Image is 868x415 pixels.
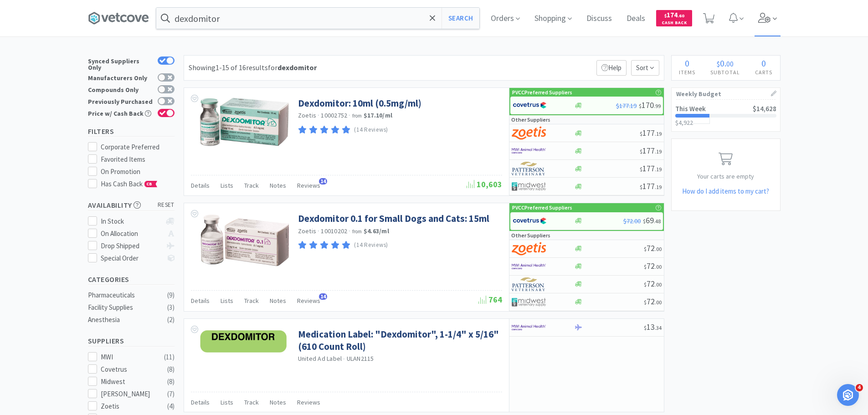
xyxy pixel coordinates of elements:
[101,241,161,251] div: Drop Shipped
[298,328,500,353] a: Medication Label: "Dexdomitor", 1-1/4" x 5/16" (610 Count Roll)
[101,364,157,375] div: Covetrus
[511,115,550,124] p: Other Suppliers
[101,253,161,264] div: Special Order
[268,63,317,72] span: for
[167,389,175,400] div: ( 7 )
[512,126,546,140] img: a673e5ab4e5e497494167fe422e9a3ab.png
[644,281,647,288] span: $
[298,212,489,225] a: Dexdomitor 0.1 for Small Dogs and Cats: 15ml
[354,241,388,250] p: (14 Reviews)
[512,162,546,175] img: f5e969b455434c6296c6d81ef179fa71_3.png
[442,8,479,29] button: Search
[191,297,210,305] span: Details
[189,62,317,74] div: Showing 1-15 of 16 results
[156,8,479,29] input: Search by item, sku, manufacturer, ingredient, size...
[198,328,289,354] img: bc164fbfc22942258b0c8b7f11c9f3df_616931.png
[717,59,720,68] span: $
[158,200,175,210] span: reset
[244,297,259,305] span: Track
[88,56,153,71] div: Synced Suppliers Only
[644,243,662,253] span: 72
[753,104,776,113] span: $14,628
[101,216,161,227] div: In Stock
[654,218,661,225] span: . 48
[656,6,692,31] a: $174.60Cash Back
[616,102,637,110] span: $177.19
[88,200,175,210] h5: Availability
[726,59,734,68] span: 00
[583,15,616,23] a: Discuss
[270,398,286,406] span: Notes
[88,290,162,301] div: Pharmaceuticals
[88,126,175,137] h5: Filters
[748,68,780,77] h4: Carts
[167,290,175,301] div: ( 9 )
[512,179,546,193] img: 4dd14cff54a648ac9e977f0c5da9bc2e_5.png
[837,384,859,406] iframe: Intercom live chat
[270,297,286,305] span: Notes
[512,88,572,97] p: PVCC Preferred Suppliers
[623,15,649,23] a: Deals
[321,111,347,119] span: 10002752
[221,181,233,190] span: Lists
[678,13,684,19] span: . 60
[644,322,662,332] span: 13
[631,60,659,76] span: Sort
[655,184,662,190] span: . 19
[297,181,320,190] span: Reviews
[352,113,362,119] span: from
[761,57,766,69] span: 0
[101,142,175,153] div: Corporate Preferred
[191,398,210,406] span: Details
[88,314,162,325] div: Anesthesia
[644,296,662,307] span: 72
[88,85,153,93] div: Compounds Only
[101,179,158,188] span: Has Cash Back
[856,384,863,391] span: 4
[101,401,157,412] div: Zoetis
[655,148,662,155] span: . 19
[512,260,546,273] img: f6b2451649754179b5b4e0c70c3f7cb0_2.png
[221,297,233,305] span: Lists
[88,73,153,81] div: Manufacturers Only
[88,109,153,117] div: Price w/ Cash Back
[167,314,175,325] div: ( 2 )
[318,227,319,235] span: ·
[145,181,154,187] span: CB
[639,100,661,110] span: 170
[88,274,175,285] h5: Categories
[664,13,667,19] span: $
[244,398,259,406] span: Track
[675,118,693,127] span: $4,922
[101,376,157,387] div: Midwest
[167,376,175,387] div: ( 8 )
[512,277,546,291] img: f5e969b455434c6296c6d81ef179fa71_3.png
[640,163,662,174] span: 177
[364,227,389,235] strong: $4.63 / ml
[644,263,647,270] span: $
[640,130,642,137] span: $
[685,57,689,69] span: 0
[640,166,642,173] span: $
[655,263,662,270] span: . 00
[354,125,388,135] p: (14 Reviews)
[655,246,662,252] span: . 00
[349,227,350,235] span: ·
[321,227,347,235] span: 10010202
[512,295,546,309] img: 4dd14cff54a648ac9e977f0c5da9bc2e_5.png
[319,293,327,300] span: 14
[644,278,662,289] span: 72
[643,215,661,225] span: 69
[343,355,345,363] span: ·
[198,212,289,268] img: f0ead25c3c6a4e699822c9a40bdf82e0_244783.png
[198,97,289,147] img: 0cb96eb2a2c64a09a558773398381d4e_119775.png
[640,181,662,191] span: 177
[167,364,175,375] div: ( 8 )
[644,324,647,331] span: $
[244,181,259,190] span: Track
[297,297,320,305] span: Reviews
[512,321,546,334] img: f6b2451649754179b5b4e0c70c3f7cb0_2.png
[640,128,662,138] span: 177
[639,102,642,109] span: $
[672,100,780,131] a: This Week$14,628$4,922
